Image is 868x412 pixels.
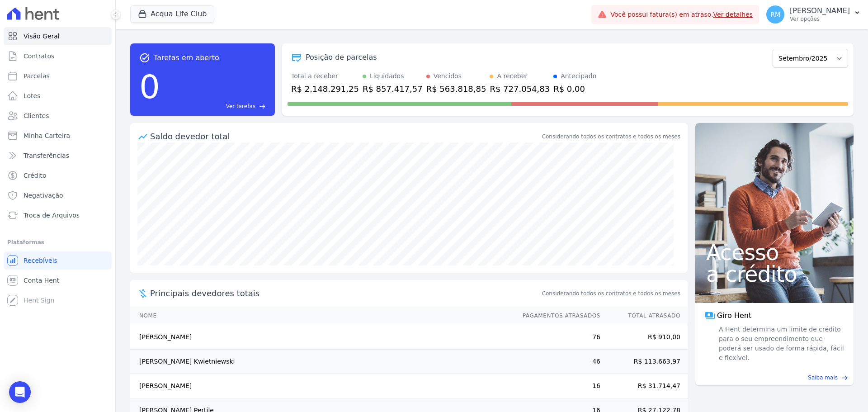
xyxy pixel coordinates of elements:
[542,289,680,298] span: Considerando todos os contratos e todos os meses
[759,2,868,27] button: RM [PERSON_NAME] Ver opções
[841,374,848,381] span: east
[514,374,601,398] td: 16
[24,111,49,120] span: Clientes
[130,350,514,374] td: [PERSON_NAME] Kwietniewski
[150,130,540,142] div: Saldo devedor total
[154,52,219,63] span: Tarefas em aberto
[514,307,601,325] th: Pagamentos Atrasados
[770,11,780,18] span: RM
[514,325,601,350] td: 76
[426,83,486,95] div: R$ 563.818,85
[24,256,57,265] span: Recebíveis
[24,171,47,180] span: Crédito
[130,5,214,23] button: Acqua Life Club
[4,127,112,145] a: Minha Carteira
[553,83,596,95] div: R$ 0,00
[4,27,112,45] a: Visão Geral
[24,276,59,285] span: Conta Hent
[24,131,70,140] span: Minha Carteira
[363,83,423,95] div: R$ 857.417,57
[4,147,112,165] a: Transferências
[514,350,601,374] td: 46
[790,6,850,15] p: [PERSON_NAME]
[601,307,688,325] th: Total Atrasado
[130,325,514,350] td: [PERSON_NAME]
[226,102,255,110] span: Ver tarefas
[24,32,60,41] span: Visão Geral
[130,307,514,325] th: Nome
[706,263,843,285] span: a crédito
[4,186,112,204] a: Negativação
[306,52,377,63] div: Posição de parcelas
[601,374,688,398] td: R$ 31.714,47
[24,211,80,220] span: Troca de Arquivos
[434,71,462,81] div: Vencidos
[717,325,844,363] span: A Hent determina um limite de crédito para o seu empreendimento que poderá ser usado de forma ráp...
[497,71,528,81] div: A receber
[139,63,160,110] div: 0
[4,271,112,289] a: Conta Hent
[706,242,843,263] span: Acesso
[4,166,112,185] a: Crédito
[370,71,404,81] div: Liquidados
[601,350,688,374] td: R$ 113.663,97
[130,374,514,398] td: [PERSON_NAME]
[4,251,112,270] a: Recebíveis
[542,133,680,141] div: Considerando todos os contratos e todos os meses
[561,71,596,81] div: Antecipado
[601,325,688,350] td: R$ 910,00
[808,374,838,382] span: Saiba mais
[610,10,753,19] span: Você possui fatura(s) em atraso.
[713,11,753,18] a: Ver detalhes
[164,102,266,110] a: Ver tarefas east
[9,381,31,403] div: Open Intercom Messenger
[24,91,41,100] span: Lotes
[291,83,359,95] div: R$ 2.148.291,25
[790,15,850,23] p: Ver opções
[4,47,112,65] a: Contratos
[717,310,751,321] span: Giro Hent
[701,374,848,382] a: Saiba mais east
[24,52,54,61] span: Contratos
[291,71,359,81] div: Total a receber
[139,52,150,63] span: task_alt
[7,237,108,248] div: Plataformas
[4,87,112,105] a: Lotes
[24,71,50,81] span: Parcelas
[4,107,112,125] a: Clientes
[490,83,550,95] div: R$ 727.054,83
[4,206,112,224] a: Troca de Arquivos
[150,287,540,299] span: Principais devedores totais
[259,103,266,110] span: east
[24,191,63,200] span: Negativação
[4,67,112,85] a: Parcelas
[24,151,69,160] span: Transferências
